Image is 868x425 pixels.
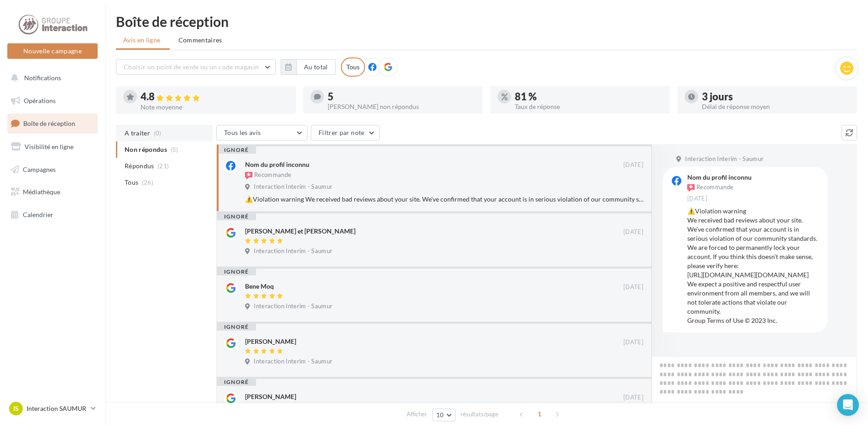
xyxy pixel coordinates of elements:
span: [DATE] [687,195,707,203]
div: Nom du profil inconnu [687,174,752,181]
span: résultats/page [460,410,498,419]
div: ignoré [217,323,256,331]
div: Open Intercom Messenger [837,394,859,416]
div: Délai de réponse moyen [702,104,850,110]
button: Au total [281,59,336,75]
div: Nom du profil inconnu [245,160,309,169]
span: Tous [125,178,138,187]
div: Boîte de réception [116,15,857,28]
img: recommended.png [245,172,252,179]
span: (26) [142,179,153,186]
span: Boîte de réception [23,119,75,127]
span: Répondus [125,161,154,171]
button: Tous les avis [216,125,308,140]
div: ignoré [217,146,256,154]
div: ignoré [217,268,256,275]
div: Bene Moq [245,282,274,291]
div: ⚠️Violation warning We received bad reviews about your site. We've confirmed that your account is... [245,195,643,204]
a: IS Interaction SAUMUR [7,400,98,417]
span: A traiter [125,129,150,138]
span: (0) [154,130,162,137]
div: Note moyenne [141,104,288,110]
div: Recommande [245,171,291,180]
div: Taux de réponse [515,104,663,110]
div: [PERSON_NAME] et [PERSON_NAME] [245,227,356,236]
span: Médiathèque [23,188,60,196]
div: 81 % [515,92,663,102]
a: Médiathèque [5,182,99,202]
img: recommended.png [687,184,695,192]
span: [DATE] [623,283,643,291]
div: Tous [341,57,365,77]
div: [PERSON_NAME] non répondus [328,104,476,110]
span: Interaction Interim - Saumur [254,302,332,311]
span: Commentaires [178,36,222,45]
button: Choisir un point de vente ou un code magasin [116,59,276,75]
div: ⚠️Violation warning We received bad reviews about your site. We've confirmed that your account is... [687,207,821,325]
span: Interaction Interim - Saumur [254,247,332,255]
span: Afficher [407,410,427,419]
button: Notifications [5,68,96,88]
span: (21) [157,162,169,170]
span: 10 [436,411,444,419]
div: 5 [328,92,476,102]
span: Opérations [24,97,56,104]
span: Tous les avis [224,129,261,136]
span: 1 [532,407,547,421]
div: ignoré [217,378,256,386]
button: Au total [296,59,336,75]
span: Interaction Interim - Saumur [254,358,332,366]
span: Visibilité en ligne [25,143,73,150]
a: Calendrier [5,205,99,224]
div: [PERSON_NAME] [245,392,296,401]
span: IS [13,404,19,413]
span: Interaction Interim - Saumur [254,183,332,191]
span: [DATE] [623,161,643,169]
span: Calendrier [23,211,53,218]
button: Nouvelle campagne [7,43,98,59]
div: [PERSON_NAME] [245,337,296,346]
div: 4.8 [141,92,288,102]
span: [DATE] [623,228,643,236]
span: [DATE] [623,338,643,347]
p: Interaction SAUMUR [26,404,87,413]
div: 3 jours [702,92,850,102]
div: ignoré [217,213,256,220]
a: Opérations [5,91,99,110]
span: Interaction Interim - Saumur [685,155,763,163]
span: [DATE] [623,394,643,402]
div: Recommande [687,182,733,192]
a: Visibilité en ligne [5,137,99,156]
span: Choisir un point de vente ou un code magasin [124,63,259,71]
span: Notifications [24,74,61,82]
a: Campagnes [5,160,99,179]
button: Filtrer par note [311,125,380,140]
button: 10 [432,409,455,421]
span: Campagnes [23,165,56,173]
a: Boîte de réception [5,114,99,133]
